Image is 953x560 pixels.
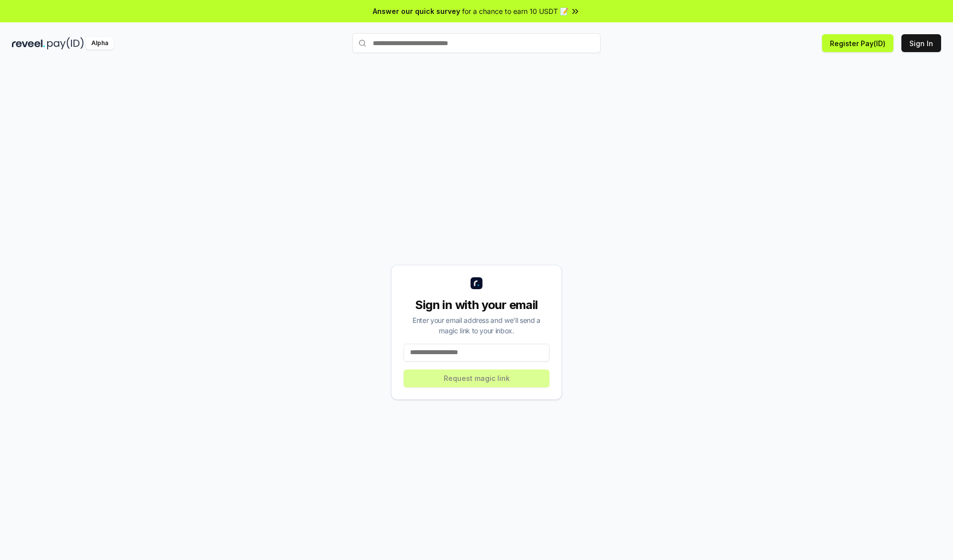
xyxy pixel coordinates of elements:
div: Alpha [86,37,114,50]
div: Enter your email address and we’ll send a magic link to your inbox. [404,315,549,336]
button: Sign In [901,34,941,52]
span: Answer our quick survey [373,6,460,16]
img: reveel_dark [12,37,45,50]
div: Sign in with your email [404,297,549,313]
span: for a chance to earn 10 USDT 📝 [462,6,568,16]
img: logo_small [471,277,482,289]
img: pay_id [47,37,84,50]
button: Register Pay(ID) [822,34,893,52]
